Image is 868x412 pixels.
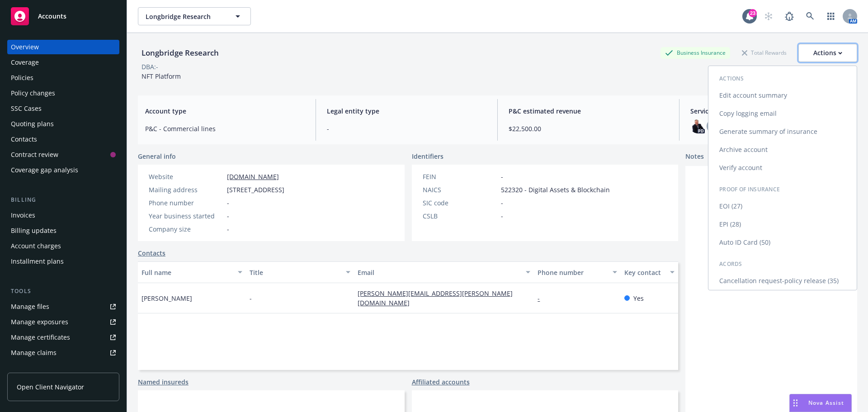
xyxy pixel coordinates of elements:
a: Affiliated accounts [412,377,470,387]
div: Longbridge Research [138,47,222,59]
span: Legal entity type [327,106,486,116]
a: Contract review [7,147,119,162]
a: Contacts [7,132,119,147]
span: Actions [719,75,744,82]
img: photo [690,119,705,133]
div: 23 [749,9,757,17]
a: EOI (27) [708,197,857,215]
a: Billing updates [7,223,119,238]
div: NAICS [423,185,497,194]
a: Manage files [7,299,119,314]
div: Full name [142,268,232,277]
a: Coverage gap analysis [7,163,119,177]
span: $22,500.00 [509,124,668,133]
div: Phone number [149,198,223,208]
a: Overview [7,40,119,54]
span: Open Client Navigator [17,382,84,392]
a: Named insureds [138,377,189,387]
div: Manage BORs [11,361,53,375]
div: FEIN [423,172,497,181]
a: EPI (28) [708,215,857,233]
div: Coverage gap analysis [11,163,78,177]
a: Archive account [708,141,857,159]
div: Manage files [11,299,49,314]
div: Company size [149,224,223,234]
div: Account charges [11,239,61,253]
a: SSC Cases [7,101,119,116]
div: Overview [11,40,39,54]
button: Nova Assist [789,394,852,412]
a: Policy changes [7,86,119,100]
a: Installment plans [7,254,119,269]
div: Key contact [624,268,665,277]
span: P&C - Commercial lines [145,124,305,133]
span: Servicing team [690,106,850,116]
a: Search [801,7,819,25]
button: Email [354,261,534,283]
a: Coverage [7,55,119,70]
span: [STREET_ADDRESS] [227,185,284,194]
button: Full name [138,261,246,283]
div: Contract review [11,147,58,162]
span: Notes [685,152,704,162]
div: Policy changes [11,86,55,100]
button: Phone number [534,261,620,283]
a: Switch app [822,7,840,25]
span: NFT Platform [142,72,181,81]
span: Longbridge Research [146,12,224,21]
div: Actions [813,44,842,62]
span: [PERSON_NAME] [142,294,192,303]
div: Policies [11,71,33,85]
a: Account charges [7,239,119,253]
a: Cancellation request-policy release (35) [708,272,857,290]
a: Policies [7,71,119,85]
a: Report a Bug [780,7,798,25]
a: Generate summary of insurance [708,123,857,141]
span: - [327,124,486,133]
div: Invoices [11,208,35,223]
a: Manage exposures [7,315,119,329]
div: Title [250,268,340,277]
a: [PERSON_NAME][EMAIL_ADDRESS][PERSON_NAME][DOMAIN_NAME] [358,289,513,307]
a: Copy logging email [708,104,857,123]
div: Business Insurance [660,47,730,58]
a: Quoting plans [7,117,119,131]
span: Identifiers [412,152,443,161]
a: Auto ID Card (50) [708,233,857,251]
div: Manage exposures [11,315,68,329]
div: Coverage [11,55,39,70]
div: Manage certificates [11,330,70,345]
div: DBA: - [142,62,158,71]
div: Billing updates [11,223,57,238]
span: General info [138,152,176,161]
div: Total Rewards [737,47,791,58]
a: - [538,294,547,303]
button: Actions [798,44,857,62]
span: - [501,198,503,208]
span: - [501,211,503,221]
a: Manage BORs [7,361,119,375]
span: - [227,198,229,208]
div: Website [149,172,223,181]
div: Email [358,268,520,277]
div: Tools [7,287,119,296]
div: CSLB [423,211,497,221]
div: Mailing address [149,185,223,194]
div: SSC Cases [11,101,42,116]
span: - [227,224,229,234]
span: P&C estimated revenue [509,106,668,116]
div: Year business started [149,211,223,221]
div: Contacts [11,132,37,147]
div: Drag to move [790,394,801,412]
a: Contacts [138,248,165,258]
a: Accounts [7,4,119,29]
span: - [250,294,252,303]
button: Title [246,261,354,283]
span: - [501,172,503,181]
div: SIC code [423,198,497,208]
button: Key contact [621,261,678,283]
span: - [227,211,229,221]
span: Accounts [38,13,66,20]
a: Manage claims [7,346,119,360]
